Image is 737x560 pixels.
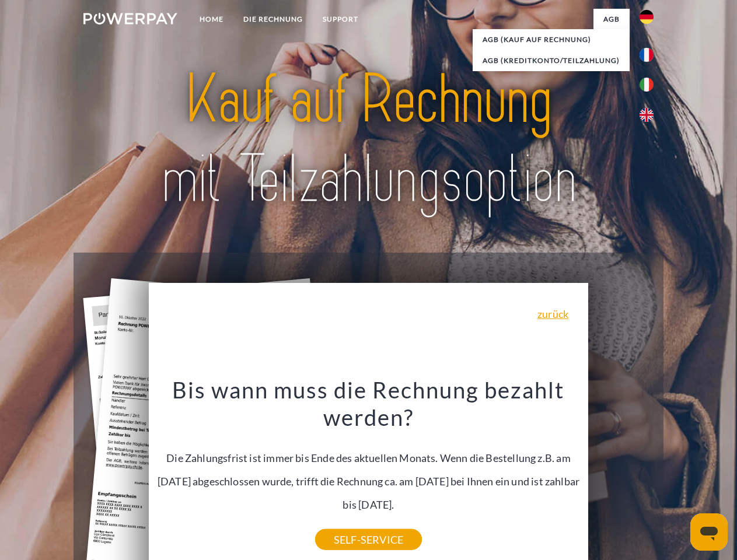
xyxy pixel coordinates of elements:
[156,376,582,432] h3: Bis wann muss die Rechnung bezahlt werden?
[640,48,654,62] img: fr
[473,29,630,50] a: AGB (Kauf auf Rechnung)
[111,56,626,223] img: title-powerpay_de.svg
[315,529,422,550] a: SELF-SERVICE
[593,9,630,30] a: agb
[190,9,233,30] a: Home
[473,50,630,71] a: AGB (Kreditkonto/Teilzahlung)
[690,513,728,551] iframe: Schaltfläche zum Öffnen des Messaging-Fensters
[640,108,654,122] img: en
[640,78,654,92] img: it
[156,376,582,540] div: Die Zahlungsfrist ist immer bis Ende des aktuellen Monats. Wenn die Bestellung z.B. am [DATE] abg...
[313,9,368,30] a: SUPPORT
[537,309,568,319] a: zurück
[640,10,654,24] img: de
[233,9,313,30] a: DIE RECHNUNG
[83,13,177,24] img: logo-powerpay-white.svg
